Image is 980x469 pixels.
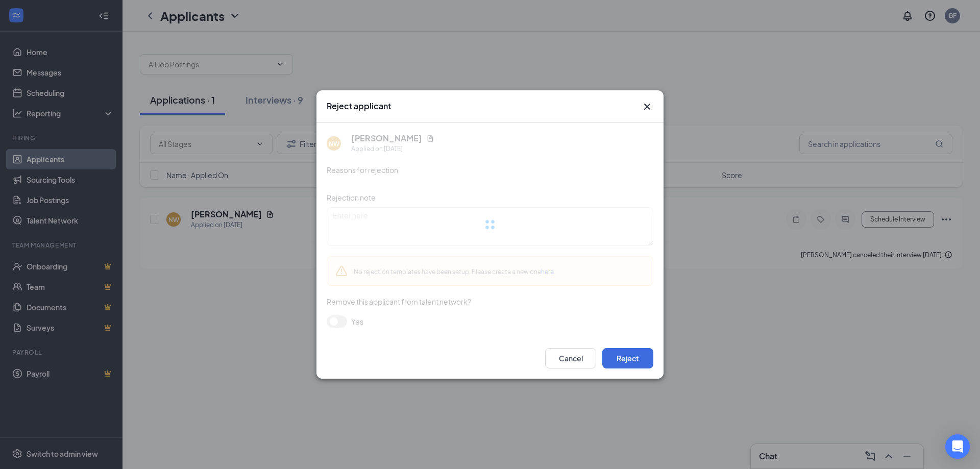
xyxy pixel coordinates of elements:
[945,434,970,459] div: Open Intercom Messenger
[641,101,653,113] svg: Cross
[602,348,653,368] button: Reject
[641,101,653,113] button: Close
[327,101,391,112] h3: Reject applicant
[545,348,596,368] button: Cancel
